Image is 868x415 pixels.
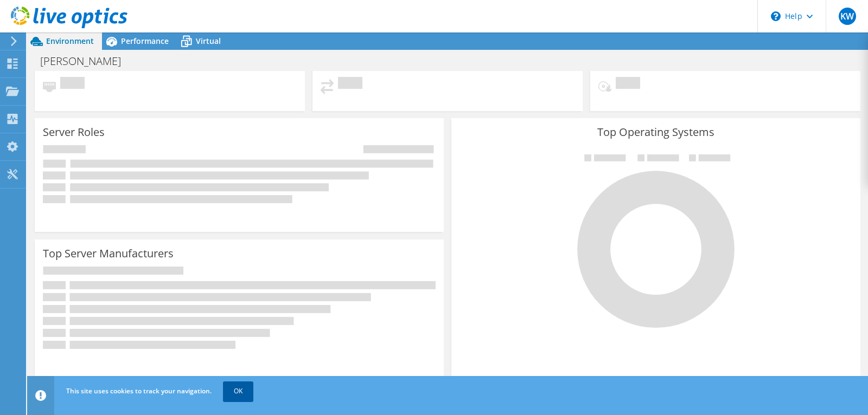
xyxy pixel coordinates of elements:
[60,77,85,92] span: Pending
[223,381,253,401] a: OK
[196,36,221,46] span: Virtual
[839,8,856,25] span: KW
[35,55,138,67] h1: [PERSON_NAME]
[43,126,105,138] h3: Server Roles
[46,36,94,46] span: Environment
[43,248,174,260] h3: Top Server Manufacturers
[771,11,781,21] svg: \n
[459,126,852,138] h3: Top Operating Systems
[121,36,169,46] span: Performance
[66,386,212,395] span: This site uses cookies to track your navigation.
[338,77,362,92] span: Pending
[616,77,640,92] span: Pending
